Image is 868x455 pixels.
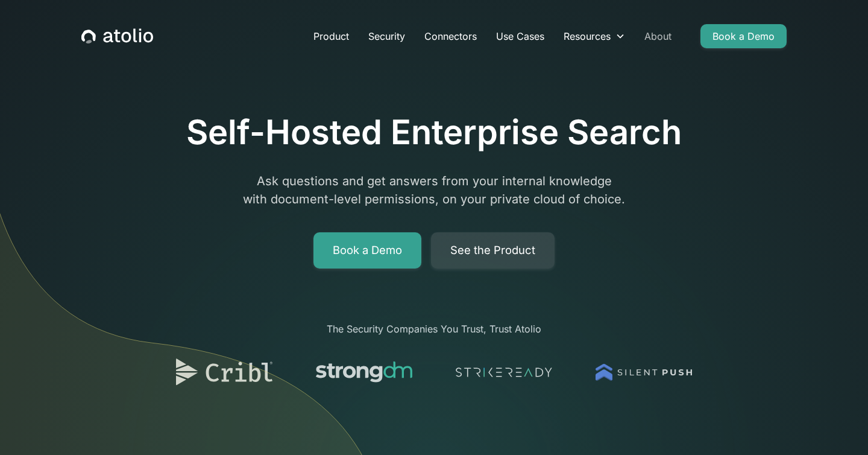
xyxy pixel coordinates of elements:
[486,24,554,48] a: Use Cases
[203,172,665,208] p: Ask questions and get answers from your internal knowledge with document-level permissions, on yo...
[313,232,421,269] a: Book a Demo
[456,355,552,389] img: logo
[164,322,704,336] div: The Security Companies You Trust, Trust Atolio
[415,24,486,48] a: Connectors
[554,24,635,48] div: Resources
[596,355,692,389] img: logo
[359,24,415,48] a: Security
[808,397,868,455] iframe: Chat Widget
[304,24,359,48] a: Product
[564,29,611,43] div: Resources
[700,24,787,48] a: Book a Demo
[635,24,681,48] a: About
[186,112,682,153] h1: Self-Hosted Enterprise Search
[81,28,153,44] a: home
[431,232,555,269] a: See the Product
